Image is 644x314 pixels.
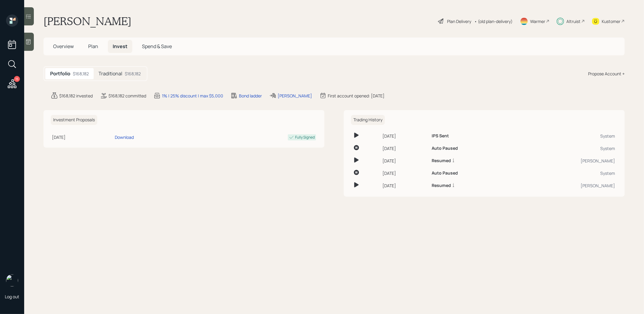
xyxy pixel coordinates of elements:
div: $168,182 [73,70,89,77]
div: Warmer [530,18,545,25]
div: Kustomer [602,18,620,25]
h6: Resumed [432,158,451,163]
div: Plan Delivery [447,18,471,25]
div: • (old plan-delivery) [474,18,513,25]
div: Download [115,134,134,140]
img: treva-nostdahl-headshot.png [6,274,18,286]
h6: Trading History [351,115,385,125]
h6: Investment Proposals [51,115,97,125]
div: [PERSON_NAME] [515,158,615,164]
span: Plan [88,43,98,50]
h6: IPS Sent [432,133,449,139]
div: [DATE] [382,170,427,176]
span: Spend & Save [142,43,172,50]
div: [DATE] [382,182,427,189]
h5: Traditional [98,71,122,77]
div: System [515,133,615,139]
div: Log out [5,294,19,299]
div: System [515,170,615,176]
span: Invest [113,43,127,50]
div: $168,182 invested [59,93,93,99]
div: Fully Signed [295,135,315,140]
div: $168,182 committed [108,93,146,99]
div: [DATE] [382,145,427,152]
h5: Portfolio [50,71,70,77]
div: First account opened: [DATE] [328,93,385,99]
div: 15 [14,76,20,82]
div: [PERSON_NAME] [278,93,312,99]
h6: Resumed [432,183,451,188]
h6: Auto Paused [432,146,458,151]
div: [PERSON_NAME] [515,182,615,189]
div: Propose Account + [588,70,625,77]
span: Overview [53,43,74,50]
div: 1% | 25% discount | max $5,000 [162,93,223,99]
div: System [515,145,615,152]
h1: [PERSON_NAME] [43,15,131,28]
div: [DATE] [52,134,112,140]
div: [DATE] [382,133,427,139]
div: $168,182 [125,70,141,77]
div: Altruist [566,18,581,25]
h6: Auto Paused [432,171,458,176]
div: Bond ladder [239,93,262,99]
div: [DATE] [382,158,427,164]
